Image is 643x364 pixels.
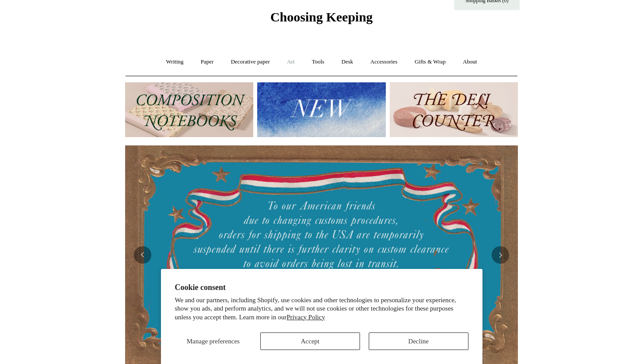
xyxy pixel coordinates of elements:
img: New.jpg__PID:f73bdf93-380a-4a35-bcfe-7823039498e1 [257,82,385,137]
span: Manage preferences [187,338,240,345]
button: Previous [134,246,151,264]
button: Next [492,246,509,264]
a: About [455,50,485,74]
p: We and our partners, including Shopify, use cookies and other technologies to personalize your ex... [175,296,468,322]
a: Decorative paper [223,50,278,74]
button: Manage preferences [175,332,252,350]
a: Privacy Policy [287,314,325,321]
a: Art [279,50,302,74]
img: 202302 Composition ledgers.jpg__PID:69722ee6-fa44-49dd-a067-31375e5d54ec [125,82,253,137]
a: Tools [304,50,332,74]
a: Writing [158,50,192,74]
span: Choosing Keeping [270,10,373,24]
a: Choosing Keeping [270,17,373,23]
h2: Cookie consent [175,283,468,292]
a: Gifts & Wrap [407,50,454,74]
img: The Deli Counter [390,82,518,137]
button: Decline [369,332,468,350]
a: Accessories [363,50,405,74]
a: Desk [334,50,361,74]
a: Paper [193,50,222,74]
button: Accept [260,332,360,350]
